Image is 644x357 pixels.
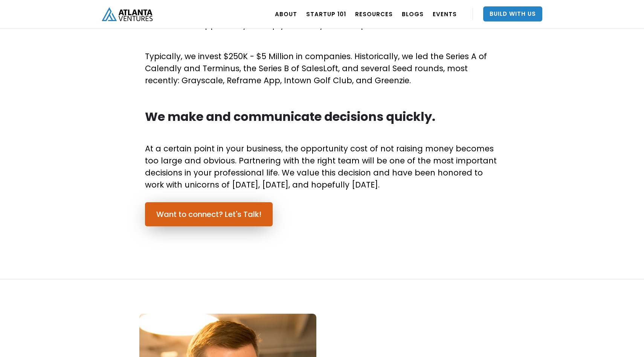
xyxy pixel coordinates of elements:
[145,50,499,87] p: Typically, we invest $250K - $5 Million in companies. Historically, we led the Series A of Calend...
[433,3,457,24] a: EVENTS
[275,3,297,24] a: ABOUT
[145,143,499,191] p: At a certain point in your business, the opportunity cost of not raising money becomes too large ...
[145,202,273,226] a: Want to connect? Let's Talk!
[145,35,499,47] p: ‍
[306,3,346,24] a: Startup 101
[402,3,424,24] a: BLOGS
[145,108,435,125] strong: We make and communicate decisions quickly.
[145,90,499,102] p: ‍
[355,3,393,24] a: RESOURCES
[145,127,499,139] p: ‍
[483,6,542,21] a: Build With Us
